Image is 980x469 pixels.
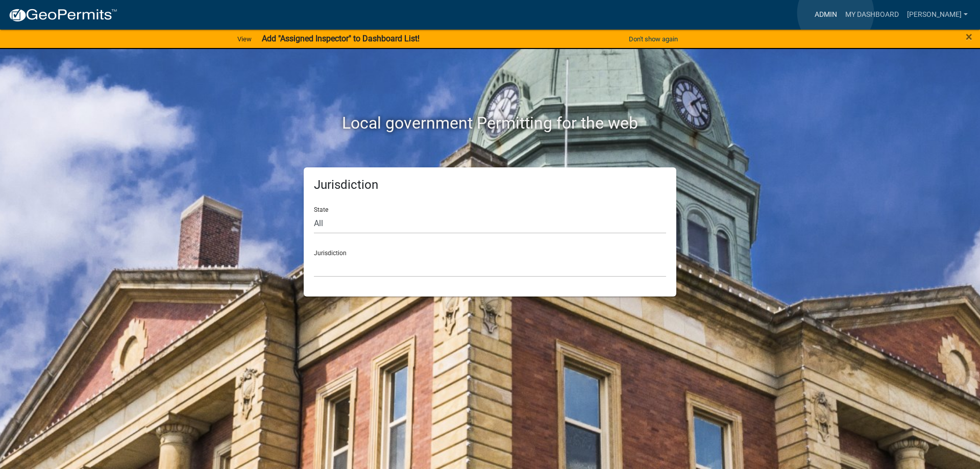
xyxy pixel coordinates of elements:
span: × [966,30,972,44]
a: Admin [811,5,841,24]
a: My Dashboard [841,5,903,24]
h5: Jurisdiction [314,178,666,192]
a: [PERSON_NAME] [903,5,972,24]
strong: Add "Assigned Inspector" to Dashboard List! [262,34,420,43]
a: View [233,31,256,47]
h2: Local government Permitting for the web [207,113,773,133]
button: Don't show again [625,31,682,47]
button: Close [966,31,972,43]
